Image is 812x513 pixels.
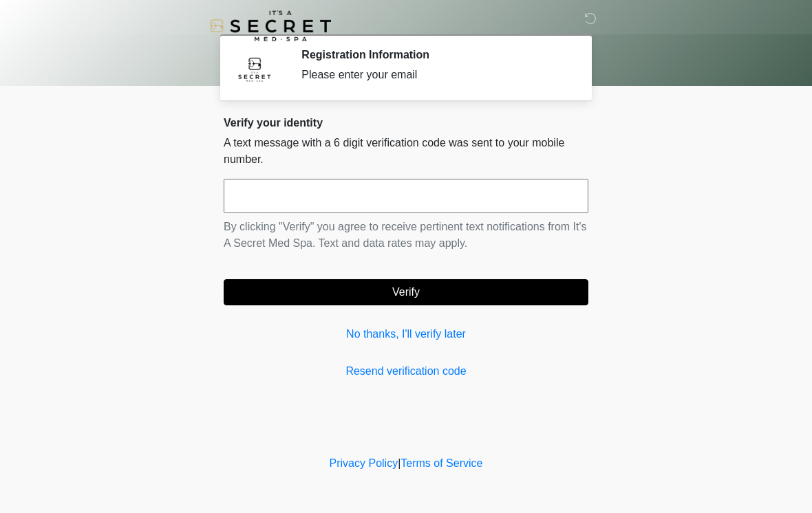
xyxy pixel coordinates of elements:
img: It's A Secret Med Spa Logo [210,10,331,41]
a: | [398,457,400,469]
img: Agent Avatar [234,48,275,89]
a: Privacy Policy [330,457,398,469]
p: By clicking "Verify" you agree to receive pertinent text notifications from It's A Secret Med Spa... [224,219,588,252]
a: Terms of Service [400,457,482,469]
h2: Verify your identity [224,116,588,129]
h2: Registration Information [301,48,568,61]
div: Please enter your email [301,67,568,83]
a: Resend verification code [224,363,588,380]
button: Verify [224,279,588,305]
p: A text message with a 6 digit verification code was sent to your mobile number. [224,135,588,168]
a: No thanks, I'll verify later [224,326,588,342]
